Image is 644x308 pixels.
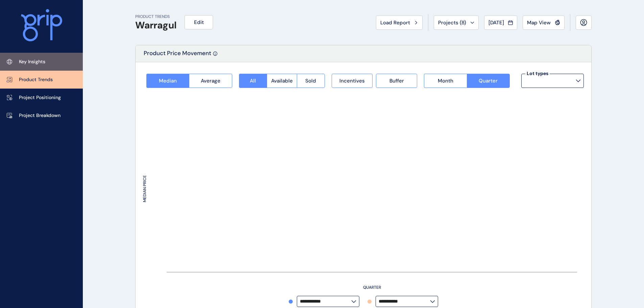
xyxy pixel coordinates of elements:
span: Available [271,77,293,84]
p: Project Positioning [19,94,61,101]
p: Key Insights [19,58,45,65]
span: Incentives [339,77,365,84]
span: Month [438,77,453,84]
text: QUARTER [363,285,381,290]
button: Sold [297,74,325,88]
span: Map View [527,19,551,26]
h1: Warragul [135,20,176,31]
button: Median [146,74,189,88]
button: [DATE] [484,16,517,30]
button: Quarter [467,74,510,88]
button: Projects (8) [434,16,479,30]
p: PRODUCT TRENDS [135,14,176,20]
span: Buffer [389,77,404,84]
button: Edit [185,15,213,29]
button: Buffer [376,74,417,88]
button: Average [189,74,232,88]
span: Projects ( 8 ) [438,19,466,26]
span: Median [159,77,177,84]
button: Incentives [332,74,373,88]
span: Quarter [479,77,498,84]
p: Product Trends [19,76,53,83]
button: Available [267,74,297,88]
span: Average [201,77,220,84]
span: Load Report [380,19,410,26]
span: Sold [305,77,316,84]
button: Load Report [376,16,423,30]
span: [DATE] [488,19,504,26]
p: Project Breakdown [19,112,61,119]
span: Edit [194,19,204,26]
button: All [239,74,267,88]
span: All [250,77,256,84]
button: Map View [523,16,565,30]
button: Month [424,74,467,88]
text: MEDIAN PRICE [142,175,147,202]
p: Product Price Movement [144,49,211,62]
label: Lot types [525,70,550,77]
